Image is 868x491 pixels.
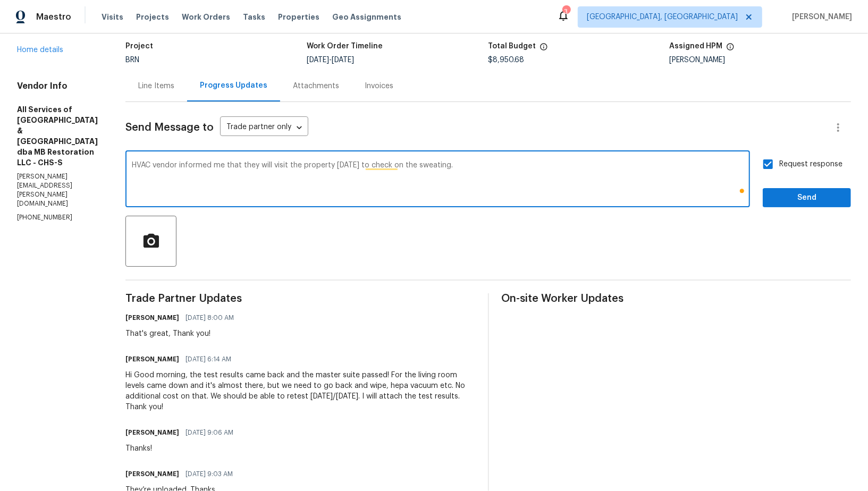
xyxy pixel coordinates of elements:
span: [PERSON_NAME] [788,12,852,22]
div: Thanks! [125,443,240,454]
span: [DATE] 8:00 AM [186,312,234,323]
div: Attachments [293,81,339,91]
h6: [PERSON_NAME] [125,312,179,323]
span: On-site Worker Updates [502,293,852,304]
span: $8,950.68 [488,56,525,64]
span: [DATE] 9:03 AM [186,469,233,479]
span: [DATE] 6:14 AM [186,354,231,365]
div: Trade partner only [220,119,308,137]
span: Request response [779,159,842,170]
div: 3 [562,6,570,17]
div: Line Items [138,81,174,91]
p: [PHONE_NUMBER] [17,213,100,222]
span: Work Orders [182,12,230,22]
span: [GEOGRAPHIC_DATA], [GEOGRAPHIC_DATA] [587,12,738,22]
h6: [PERSON_NAME] [125,427,179,438]
span: Visits [102,12,123,22]
div: Progress Updates [200,80,267,91]
span: Send [771,191,842,205]
div: [PERSON_NAME] [670,56,851,64]
h4: Vendor Info [17,81,100,91]
span: BRN [125,56,139,64]
span: Projects [136,12,169,22]
h5: Project [125,43,153,50]
button: Send [763,188,851,208]
h5: Work Order Timeline [307,43,383,50]
a: Home details [17,46,63,54]
span: Properties [278,12,319,22]
span: Geo Assignments [332,12,401,22]
span: Maestro [36,12,71,22]
p: [PERSON_NAME][EMAIL_ADDRESS][PERSON_NAME][DOMAIN_NAME] [17,172,100,209]
h6: [PERSON_NAME] [125,354,179,365]
h5: Total Budget [488,43,536,50]
span: - [307,56,354,64]
span: [DATE] 9:06 AM [186,427,233,438]
span: The total cost of line items that have been proposed by Opendoor. This sum includes line items th... [540,43,548,56]
textarea: To enrich screen reader interactions, please activate Accessibility in Grammarly extension settings [132,162,744,199]
div: Hi Good morning, the test results came back and the master suite passed! For the living room leve... [125,370,475,412]
span: Send Message to [125,122,214,133]
span: [DATE] [307,56,329,64]
h5: All Services of [GEOGRAPHIC_DATA] & [GEOGRAPHIC_DATA] dba MB Restoration LLC - CHS-S [17,104,100,168]
span: [DATE] [332,56,354,64]
span: Trade Partner Updates [125,293,475,304]
div: Invoices [365,81,393,91]
span: Tasks [243,13,265,21]
span: The hpm assigned to this work order. [726,43,735,56]
div: That's great, Thank you! [125,328,240,339]
h6: [PERSON_NAME] [125,469,179,479]
h5: Assigned HPM [670,43,723,50]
